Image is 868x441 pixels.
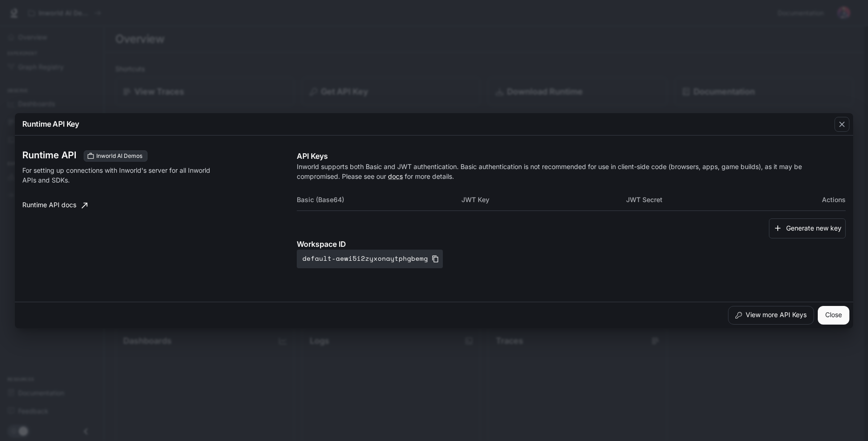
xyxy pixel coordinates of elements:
[297,150,846,162] p: API Keys
[728,306,814,325] button: View more API Keys
[297,162,846,181] p: Inworld supports both Basic and JWT authentication. Basic authentication is not recommended for u...
[84,150,147,162] div: These keys will apply to your current workspace only
[19,196,91,215] a: Runtime API docs
[818,306,849,325] button: Close
[388,172,403,180] a: docs
[626,189,791,211] th: JWT Secret
[297,238,846,250] p: Workspace ID
[461,189,626,211] th: JWT Key
[297,189,461,211] th: Basic (Base64)
[93,152,146,160] span: Inworld AI Demos
[22,165,222,185] p: For setting up connections with Inworld's server for all Inworld APIs and SDKs.
[22,150,76,160] h3: Runtime API
[297,250,443,268] button: default-aewi5i2zyxonaytphgbemg
[22,118,79,129] p: Runtime API Key
[791,189,846,211] th: Actions
[769,218,846,238] button: Generate new key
